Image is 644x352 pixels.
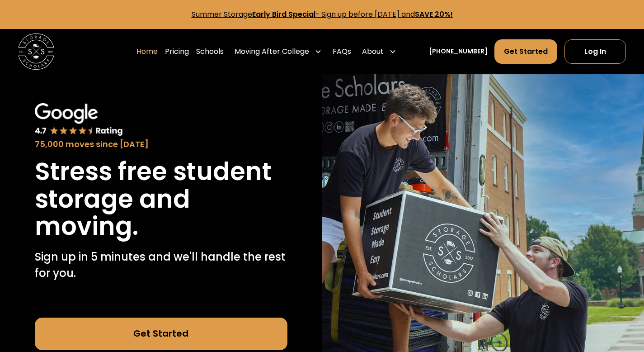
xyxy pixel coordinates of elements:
[564,39,626,64] a: Log In
[231,39,325,64] div: Moving After College
[136,39,158,64] a: Home
[35,249,287,281] p: Sign up in 5 minutes and we'll handle the rest for you.
[235,46,309,57] div: Moving After College
[362,46,384,57] div: About
[35,103,123,137] img: Google 4.7 star rating
[252,9,315,19] strong: Early Bird Special
[358,39,400,64] div: About
[333,39,351,64] a: FAQs
[429,47,488,56] a: [PHONE_NUMBER]
[165,39,189,64] a: Pricing
[35,158,287,240] h1: Stress free student storage and moving.
[35,318,287,350] a: Get Started
[35,138,287,151] div: 75,000 moves since [DATE]
[415,9,453,19] strong: SAVE 20%!
[196,39,224,64] a: Schools
[18,33,54,70] a: home
[494,39,557,64] a: Get Started
[192,9,453,19] a: Summer StorageEarly Bird Special- Sign up before [DATE] andSAVE 20%!
[18,33,54,70] img: Storage Scholars main logo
